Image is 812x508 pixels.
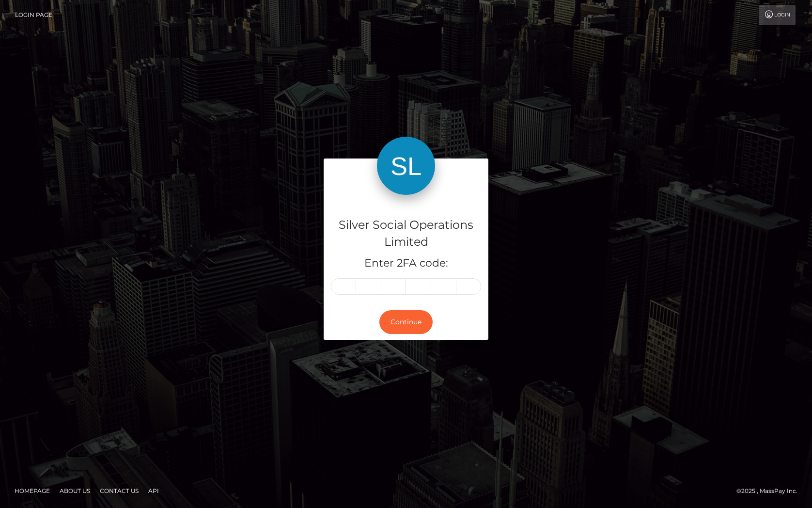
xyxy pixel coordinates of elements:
[377,137,435,195] img: Silver Social Operations Limited
[144,483,163,498] a: API
[56,483,94,498] a: About Us
[759,5,796,25] a: Login
[736,486,805,496] div: © 2025 , MassPay Inc.
[96,483,142,498] a: Contact Us
[379,310,433,334] button: Continue
[331,256,481,271] h5: Enter 2FA code:
[331,217,481,251] h4: Silver Social Operations Limited
[15,5,52,25] a: Login Page
[11,483,54,498] a: Homepage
